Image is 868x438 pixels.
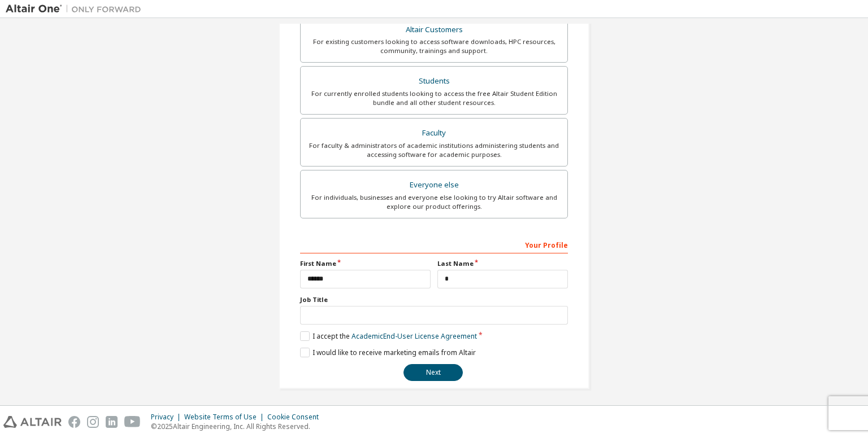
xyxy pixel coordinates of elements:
div: Privacy [151,413,184,422]
a: Academic End-User License Agreement [351,331,477,341]
div: Students [307,73,561,89]
div: Altair Customers [307,22,561,38]
div: For currently enrolled students looking to access the free Altair Student Edition bundle and all ... [307,89,561,107]
button: Next [403,364,463,381]
label: Last Name [437,259,568,268]
div: Your Profile [300,235,568,253]
div: For individuals, businesses and everyone else looking to try Altair software and explore our prod... [307,193,561,211]
img: facebook.svg [68,416,80,428]
img: linkedin.svg [106,416,118,428]
div: For faculty & administrators of academic institutions administering students and accessing softwa... [307,141,561,159]
div: Cookie Consent [267,413,325,422]
label: I would like to receive marketing emails from Altair [300,348,476,357]
label: Job Title [300,295,568,304]
img: youtube.svg [124,416,141,428]
img: Altair One [6,3,147,15]
img: altair_logo.svg [3,416,62,428]
label: I accept the [300,331,477,341]
div: For existing customers looking to access software downloads, HPC resources, community, trainings ... [307,37,561,55]
div: Faculty [307,125,561,141]
p: © 2025 Altair Engineering, Inc. All Rights Reserved. [151,422,325,431]
div: Everyone else [307,177,561,193]
img: instagram.svg [87,416,99,428]
div: Website Terms of Use [184,413,267,422]
label: First Name [300,259,431,268]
